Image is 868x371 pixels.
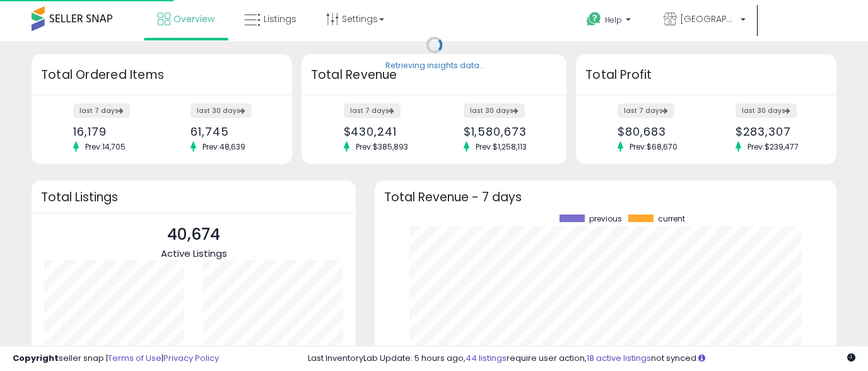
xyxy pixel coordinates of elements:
div: 61,745 [191,125,269,138]
span: Help [605,15,622,25]
span: Prev: 48,639 [196,141,252,152]
div: $283,307 [736,125,814,138]
a: 18 active listings [587,352,651,364]
a: Privacy Policy [163,352,219,364]
span: Listings [264,13,296,25]
span: Prev: 14,705 [79,141,132,152]
div: $430,241 [344,125,425,138]
div: 16,179 [73,125,152,138]
a: 44 listings [466,352,507,364]
span: [GEOGRAPHIC_DATA] [680,13,737,25]
a: Terms of Use [108,352,161,364]
div: $1,580,673 [464,125,544,138]
h3: Total Revenue [311,66,557,84]
h3: Total Listings [41,192,346,202]
label: last 7 days [344,103,401,118]
h3: Total Ordered Items [41,66,283,84]
i: Click here to read more about un-synced listings. [698,354,705,362]
div: $80,683 [618,125,696,138]
label: last 7 days [73,103,130,118]
label: last 30 days [464,103,525,118]
div: seller snap | | [13,353,219,365]
label: last 30 days [736,103,797,118]
span: Active Listings [161,247,227,260]
strong: Copyright [13,352,59,364]
span: Prev: $239,477 [741,141,805,152]
span: Prev: $68,670 [623,141,684,152]
i: Get Help [586,11,602,27]
span: Prev: $385,893 [349,141,414,152]
p: 40,674 [161,223,227,247]
div: Retrieving insights data.. [385,61,483,72]
h3: Total Profit [585,66,827,84]
div: Last InventoryLab Update: 5 hours ago, require user action, not synced. [308,353,855,365]
span: Overview [173,13,214,25]
a: Help [577,2,643,41]
label: last 7 days [618,103,674,118]
label: last 30 days [191,103,252,118]
h3: Total Revenue - 7 days [384,192,827,202]
span: previous [589,215,622,223]
span: Prev: $1,258,113 [469,141,533,152]
span: current [658,215,685,223]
